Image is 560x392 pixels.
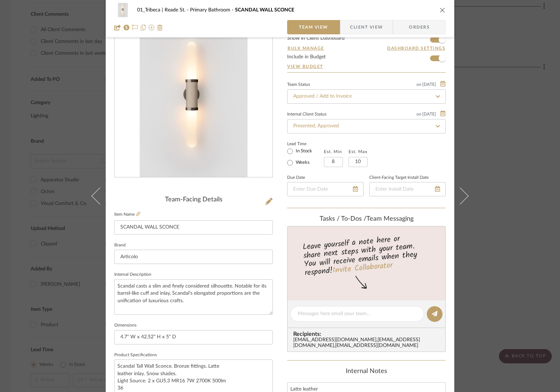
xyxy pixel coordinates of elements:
[439,7,446,13] button: close
[320,216,366,222] span: Tasks / To-Dos /
[114,353,157,357] label: Product Specifications
[157,25,163,30] img: Remove from project
[294,148,312,155] label: In Stock
[416,82,421,87] span: on
[287,113,326,116] div: Internal Client Status
[114,196,273,204] div: Team-Facing Details
[293,331,442,337] span: Recipients:
[114,250,273,264] input: Enter Brand
[332,259,393,277] a: Invite Collaborator
[114,330,273,344] input: Enter the dimensions of this item
[349,149,367,154] label: Est. Max
[114,3,131,17] img: 7c4371b9-8035-41f2-baea-ea8ef142cbde_48x40.jpg
[416,112,421,116] span: on
[115,22,272,177] div: 0
[114,273,151,276] label: Internal Description
[114,324,136,327] label: Dimensions
[294,160,310,166] label: Weeks
[287,182,364,196] input: Enter Due Date
[369,176,429,180] label: Client-Facing Target Install Date
[299,20,328,34] span: Team View
[235,8,294,13] span: SCANDAL WALL SCONCE
[369,182,446,196] input: Enter Install Date
[137,8,190,13] span: 01_Tribeca | Reade St.
[287,83,310,87] div: Team Status
[293,337,442,349] div: [EMAIL_ADDRESS][DOMAIN_NAME] , [EMAIL_ADDRESS][DOMAIN_NAME] , [EMAIL_ADDRESS][DOMAIN_NAME]
[190,8,235,13] span: Primary Bathroom
[421,112,437,117] span: [DATE]
[287,64,446,69] a: View Budget
[140,22,247,177] img: 7c4371b9-8035-41f2-baea-ea8ef142cbde_436x436.jpg
[287,176,305,180] label: Due Date
[387,45,446,52] button: Dashboard Settings
[114,244,126,247] label: Brand
[287,45,325,52] button: Bulk Manage
[401,20,437,34] span: Orders
[287,141,324,147] label: Lead Time
[287,368,446,376] div: Internal Notes
[421,82,437,87] span: [DATE]
[287,147,324,167] mat-radio-group: Select item type
[114,220,273,235] input: Enter Item Name
[114,211,140,217] label: Item Name
[287,89,446,104] input: Type to Search…
[350,20,383,34] span: Client View
[324,149,342,154] label: Est. Min
[286,231,447,279] div: Leave yourself a note here or share next steps with your team. You will receive emails when they ...
[287,215,446,223] div: team Messaging
[287,119,446,133] input: Type to Search…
